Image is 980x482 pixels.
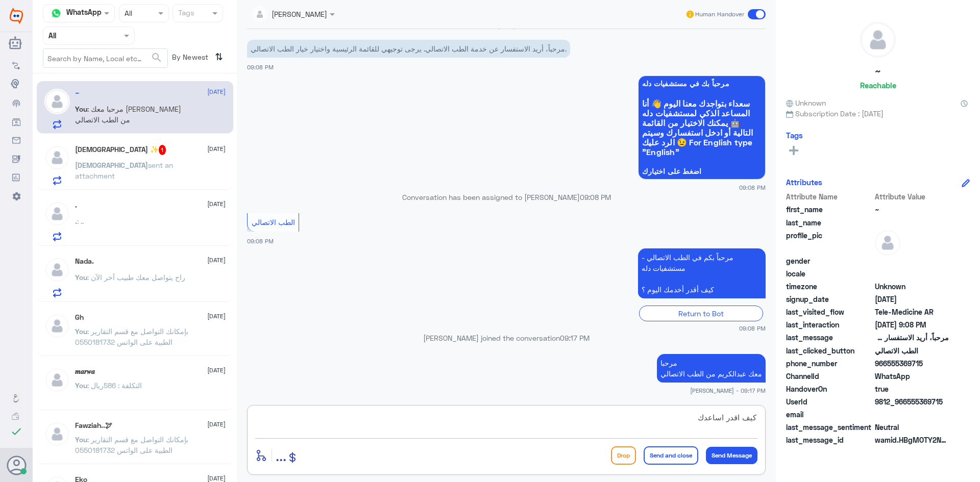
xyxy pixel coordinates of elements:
img: defaultAdmin.png [44,201,70,226]
span: : التكلفة : 586ريال [87,381,142,390]
img: defaultAdmin.png [44,313,70,339]
span: last_interaction [786,319,873,330]
span: الطب الاتصالي [875,345,949,356]
span: first_name [786,204,873,215]
img: defaultAdmin.png [861,22,895,57]
span: 1 [159,145,166,155]
span: last_message [786,332,873,343]
span: [DATE] [207,144,226,154]
span: 09:08 PM [739,183,766,192]
span: HandoverOn [786,384,873,394]
button: Send Message [706,447,757,464]
span: سعداء بتواجدك معنا اليوم 👋 أنا المساعد الذكي لمستشفيات دله 🤖 يمكنك الاختيار من القائمة التالية أو... [642,98,762,157]
span: 09:08 PM [247,238,274,244]
h6: Tags [786,131,803,140]
h5: Fawziah..🕊 [75,421,112,430]
span: Unknown [786,97,826,108]
span: phone_number [786,358,873,369]
span: [PERSON_NAME] - 09:17 PM [690,386,766,395]
button: Avatar [7,455,26,475]
span: last_message_id [786,435,873,445]
h5: 𝒎𝒂𝒓𝒘𝒂 [75,367,95,376]
span: You [75,381,87,390]
img: defaultAdmin.png [875,230,900,256]
span: 2025-09-24T18:08:49.091Z [875,319,949,330]
span: last_visited_flow [786,307,873,317]
span: . [75,217,77,225]
span: locale [786,268,873,279]
span: ~ [875,204,949,215]
span: You [75,105,87,113]
span: signup_date [786,294,873,305]
img: defaultAdmin.png [44,257,70,283]
p: 24/9/2025, 9:08 PM [247,40,570,58]
span: Subscription Date : [DATE] [786,108,970,119]
span: 2025-09-21T08:05:37.376Z [875,294,949,305]
span: اضغط على اختيارك [642,167,762,175]
span: You [75,327,87,336]
img: defaultAdmin.png [44,89,70,114]
button: Drop [611,446,636,465]
span: [DEMOGRAPHIC_DATA] [75,161,148,169]
span: null [875,268,949,279]
span: [DATE] [207,420,226,429]
span: [DATE] [207,366,226,375]
h6: Attributes [786,177,822,187]
span: : بإمكانك التواصل مع قسم التقارير الطبية على الواتس 0550181732 [75,435,188,454]
i: check [10,425,22,438]
span: 0 [875,422,949,433]
span: timezone [786,281,873,292]
img: Widebot Logo [10,8,23,24]
span: null [875,409,949,420]
button: search [151,49,163,66]
h5: . [75,201,77,210]
span: search [151,52,163,64]
span: You [75,273,87,282]
span: [DATE] [207,87,226,96]
span: [DATE] [207,312,226,321]
span: Attribute Value [875,191,949,202]
span: 966555369715 [875,358,949,369]
h6: Reachable [860,81,896,90]
img: defaultAdmin.png [44,367,70,393]
p: 24/9/2025, 9:08 PM [638,248,766,298]
input: Search by Name, Local etc… [43,49,167,67]
span: مرحباً بك في مستشفيات دله [642,80,762,88]
p: [PERSON_NAME] joined the conversation [247,333,766,343]
span: UserId [786,396,873,407]
span: ... [276,446,286,464]
h5: ~ [75,89,80,97]
div: Tags [177,7,194,20]
img: defaultAdmin.png [44,421,70,447]
span: 09:17 PM [560,334,590,342]
span: [DATE] [207,256,226,265]
span: last_clicked_button [786,345,873,356]
span: مرحباً، أريد الاستفسار عن خدمة الطب الاتصالي. يرجى توجيهي للقائمة الرئيسية واختيار خيار الطب الات... [875,332,949,343]
p: Conversation has been assigned to [PERSON_NAME] [247,192,766,202]
i: ⇅ [215,48,223,65]
span: By Newest [168,48,211,69]
span: true [875,384,949,394]
span: profile_pic [786,230,873,253]
span: 9812_966555369715 [875,396,949,407]
button: ... [276,444,286,467]
span: 2 [875,371,949,382]
span: gender [786,256,873,266]
span: Human Handover [695,10,744,19]
img: defaultAdmin.png [44,145,70,170]
span: 09:08 PM [247,64,274,70]
span: : راح يتواصل معك طبيب آخر الآن [87,273,185,282]
h5: Nada. [75,257,94,266]
span: 09:08 PM [580,193,611,201]
span: wamid.HBgMOTY2NTU1MzY5NzE1FQIAEhgUM0EwNkM5MUQ1MkIyRERBNzkxMzQA [875,435,949,445]
span: : بإمكانك التواصل مع قسم التقارير الطبية على الواتس 0550181732 [75,327,188,346]
span: : مرحبا معك [PERSON_NAME] من الطب الاتصالي [75,105,181,124]
span: null [875,256,949,266]
span: الطب الاتصالي [252,218,295,226]
span: 09:08 PM [739,324,766,333]
button: Send and close [644,446,698,465]
div: Return to Bot [639,306,763,321]
span: email [786,409,873,420]
p: 24/9/2025, 9:17 PM [657,354,766,383]
span: Unknown [875,281,949,292]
